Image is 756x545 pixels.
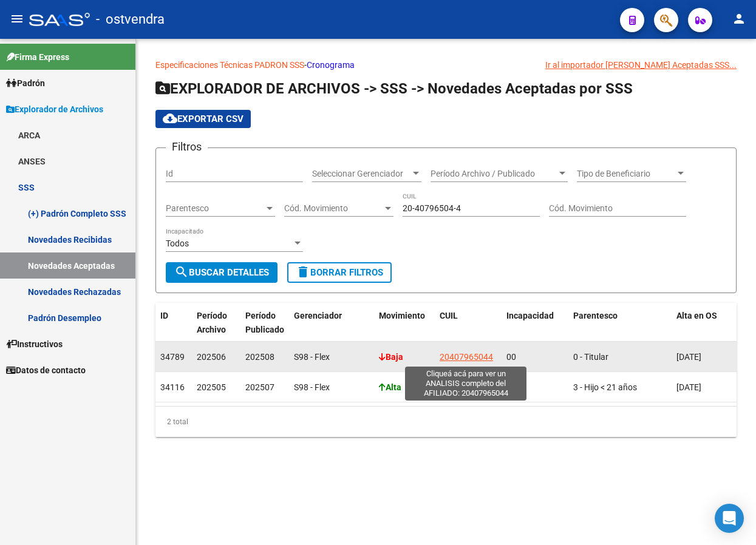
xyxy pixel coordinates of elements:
span: Seleccionar Gerenciador [312,169,410,179]
mat-icon: delete [296,265,310,279]
mat-icon: menu [10,12,24,26]
mat-icon: person [732,12,746,26]
span: ID [160,311,168,320]
span: Padrón [6,76,45,90]
span: [DATE] [676,382,701,392]
span: Firma Express [6,50,69,64]
span: Exportar CSV [163,113,243,124]
span: Borrar Filtros [296,267,383,278]
div: 2 total [155,407,737,437]
span: Cód. Movimiento [284,203,383,214]
span: Alta en OS [676,311,717,320]
datatable-header-cell: Alta en OS [672,303,738,343]
span: 34116 [160,382,185,392]
span: Movimiento [379,311,425,320]
span: Todos [166,239,189,248]
span: Incapacidad [506,311,554,320]
span: 34789 [160,352,185,362]
datatable-header-cell: CUIL [435,303,502,343]
a: Cronograma [307,60,355,70]
datatable-header-cell: Parentesco [568,303,672,343]
datatable-header-cell: Período Archivo [192,303,240,343]
span: Explorador de Archivos [6,103,103,116]
span: - ostvendra [96,6,165,33]
datatable-header-cell: Incapacidad [502,303,568,343]
strong: Baja [379,352,403,362]
span: 0 - Titular [573,352,608,362]
span: [DATE] [676,352,701,362]
span: Datos de contacto [6,364,86,377]
span: Período Archivo / Publicado [431,169,557,179]
span: EXPLORADOR DE ARCHIVOS -> SSS -> Novedades Aceptadas por SSS [155,80,633,97]
span: S98 - Flex [294,352,330,362]
datatable-header-cell: Gerenciador [289,303,374,343]
span: S98 - Flex [294,382,330,392]
div: 00 [506,350,564,364]
span: Gerenciador [294,311,342,320]
span: 27585674287 [440,382,493,392]
div: 00 [506,381,564,394]
span: 202506 [197,352,226,362]
mat-icon: cloud_download [163,111,177,126]
p: - [155,58,737,72]
button: Buscar Detalles [166,262,278,283]
datatable-header-cell: Movimiento [374,303,435,343]
span: Parentesco [166,203,264,214]
span: 202507 [245,382,274,392]
span: 202508 [245,352,274,362]
button: Borrar Filtros [287,262,392,283]
span: Instructivos [6,337,63,351]
span: Período Archivo [197,311,227,334]
datatable-header-cell: ID [155,303,192,343]
span: 3 - Hijo < 21 años [573,382,637,392]
span: 202505 [197,382,226,392]
h3: Filtros [166,138,208,155]
span: Tipo de Beneficiario [577,169,675,179]
span: Parentesco [573,311,618,320]
button: Exportar CSV [155,110,251,128]
div: Ir al importador [PERSON_NAME] Aceptadas SSS... [545,58,737,72]
strong: Alta [379,382,401,392]
span: Buscar Detalles [174,267,269,278]
a: Especificaciones Técnicas PADRON SSS [155,60,304,70]
span: CUIL [440,311,458,320]
datatable-header-cell: Período Publicado [240,303,289,343]
span: Período Publicado [245,311,284,334]
mat-icon: search [174,265,189,279]
div: Open Intercom Messenger [715,504,744,533]
span: 20407965044 [440,352,493,362]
